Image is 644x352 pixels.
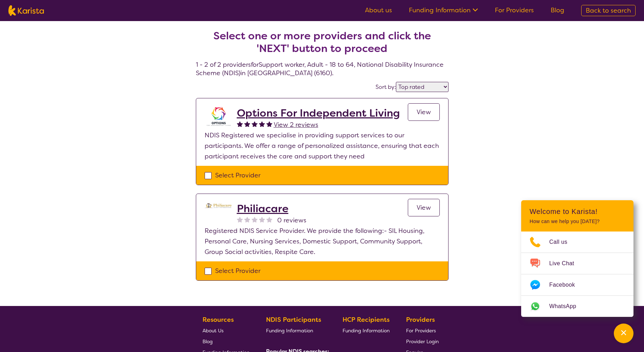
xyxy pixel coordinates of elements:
img: fullstar [259,121,265,127]
img: nonereviewstar [244,216,250,222]
a: View [408,103,440,121]
ul: Choose channel [521,232,633,317]
span: About Us [203,327,224,334]
p: Registered NDIS Service Provider. We provide the following:- SIL Housing, Personal Care, Nursing ... [205,226,440,257]
a: About Us [203,325,250,336]
a: Provider Login [406,336,439,347]
b: HCP Recipients [343,315,390,324]
a: For Providers [406,325,439,336]
b: Resources [203,315,234,324]
span: Provider Login [406,338,439,345]
a: Funding Information [343,325,390,336]
span: Back to search [586,6,631,15]
span: View 2 reviews [274,120,318,129]
a: View [408,199,440,216]
img: nonereviewstar [237,216,243,222]
span: View [417,203,431,212]
a: Options For Independent Living [237,107,400,119]
span: Funding Information [343,327,390,334]
span: WhatsApp [549,301,585,312]
img: nonereviewstar [252,216,258,222]
img: djl2kts8nwviwb5z69ia.png [205,202,233,210]
img: fullstar [266,121,272,127]
span: Blog [203,338,213,345]
span: 0 reviews [277,215,306,226]
a: Back to search [581,5,636,16]
a: About us [365,6,392,14]
img: nonereviewstar [259,216,265,222]
p: How can we help you [DATE]? [530,219,625,224]
b: NDIS Participants [266,315,321,324]
a: View 2 reviews [274,119,318,130]
h4: 1 - 2 of 2 providers for Support worker , Adult - 18 to 64 , National Disability Insurance Scheme... [196,13,449,77]
button: Channel Menu [614,324,633,343]
span: Facebook [549,280,583,290]
span: Call us [549,237,576,247]
a: Philiacare [237,202,306,215]
img: fullstar [244,121,250,127]
span: For Providers [406,327,436,334]
span: Live Chat [549,258,583,269]
img: Karista logo [8,5,44,16]
label: Sort by: [376,83,396,91]
a: Funding Information [266,325,326,336]
img: fullstar [237,121,243,127]
span: Funding Information [266,327,313,334]
b: Providers [406,315,435,324]
img: stgs1ttov8uwf8tdpp19.png [205,107,233,126]
a: For Providers [495,6,534,14]
a: Web link opens in a new tab. [521,296,633,317]
a: Funding Information [409,6,478,14]
h2: Welcome to Karista! [530,207,625,216]
p: NDIS Registered we specialise in providing support services to our participants. We offer a range... [205,130,440,162]
h2: Select one or more providers and click the 'NEXT' button to proceed [204,30,440,55]
a: Blog [551,6,564,14]
span: View [417,108,431,116]
div: Channel Menu [521,200,633,317]
a: Blog [203,336,250,347]
img: fullstar [252,121,258,127]
img: nonereviewstar [266,216,272,222]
